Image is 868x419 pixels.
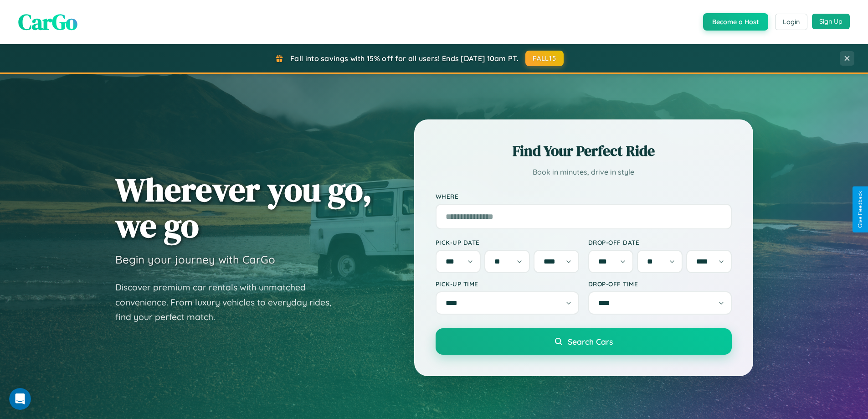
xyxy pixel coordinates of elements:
iframe: Intercom live chat [9,388,31,410]
button: Login [775,14,807,30]
label: Pick-up Date [436,238,579,246]
h2: Find Your Perfect Ride [436,141,732,161]
span: Fall into savings with 15% off for all users! Ends [DATE] 10am PT. [290,54,519,63]
span: CarGo [18,7,77,37]
button: Search Cars [436,328,732,355]
label: Drop-off Time [588,280,732,288]
p: Discover premium car rentals with unmatched convenience. From luxury vehicles to everyday rides, ... [115,280,343,325]
label: Drop-off Date [588,238,732,246]
button: FALL15 [525,51,564,66]
h3: Begin your journey with CarGo [115,253,275,266]
div: Give Feedback [857,191,863,228]
button: Become a Host [703,13,768,31]
label: Pick-up Time [436,280,579,288]
label: Where [436,192,732,200]
span: Search Cars [568,336,613,347]
p: Book in minutes, drive in style [436,166,732,179]
h1: Wherever you go, we go [115,171,372,243]
button: Sign Up [812,14,850,29]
